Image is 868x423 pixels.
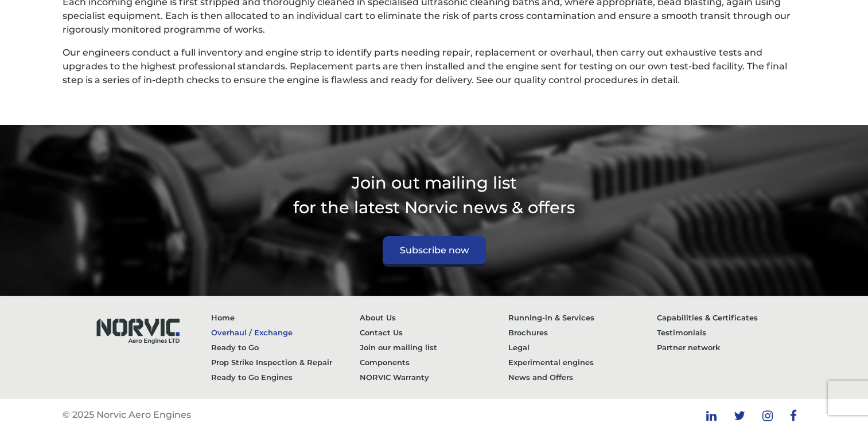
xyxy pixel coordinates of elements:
[360,370,508,385] a: NORVIC Warranty
[360,325,508,340] a: Contact Us
[360,355,508,370] a: Components
[63,46,805,87] p: Our engineers conduct a full inventory and engine strip to identify parts needing repair, replace...
[211,310,360,325] a: Home
[63,170,805,220] p: Join out mailing list for the latest Norvic news & offers
[657,310,805,325] a: Capabilities & Certificates
[63,408,191,422] p: © 2025 Norvic Aero Engines
[85,310,189,349] img: Norvic Aero Engines logo
[508,370,657,385] a: News and Offers
[657,325,805,340] a: Testimonials
[508,355,657,370] a: Experimental engines
[383,236,486,267] a: Subscribe now
[360,310,508,325] a: About Us
[211,370,360,385] a: Ready to Go Engines
[211,340,360,355] a: Ready to Go
[211,355,360,370] a: Prop Strike Inspection & Repair
[657,340,805,355] a: Partner network
[360,340,508,355] a: Join our mailing list
[508,325,657,340] a: Brochures
[211,325,360,340] a: Overhaul / Exchange
[508,340,657,355] a: Legal
[508,310,657,325] a: Running-in & Services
